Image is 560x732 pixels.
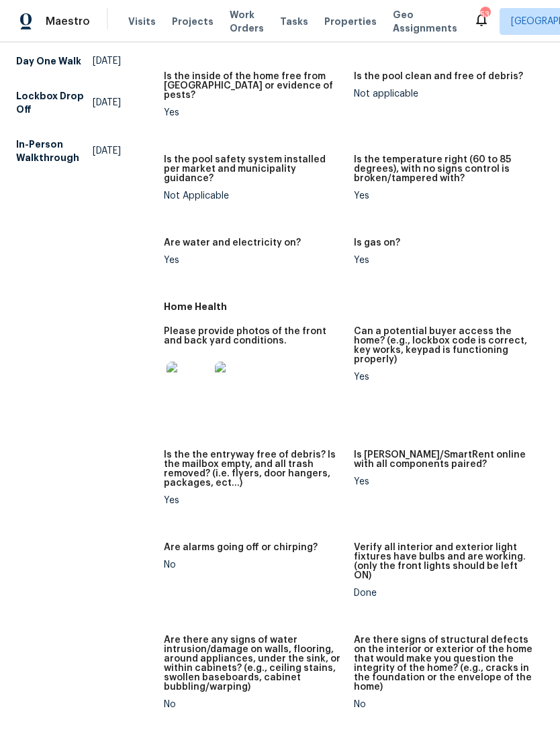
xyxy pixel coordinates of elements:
[16,132,121,170] a: In-Person Walkthrough[DATE]
[354,238,400,248] h5: Is gas on?
[354,450,533,469] h5: Is [PERSON_NAME]/SmartRent online with all components paired?
[393,8,457,35] span: Geo Assignments
[354,477,533,486] div: Yes
[354,635,533,692] h5: Are there signs of structural defects on the interior or exterior of the home that would make you...
[93,54,121,68] span: [DATE]
[16,84,121,121] a: Lockbox Drop Off[DATE]
[128,15,156,28] span: Visits
[230,8,264,35] span: Work Orders
[93,144,121,158] span: [DATE]
[164,327,343,346] h5: Please provide photos of the front and back yard conditions.
[354,543,533,580] h5: Verify all interior and exterior light fixtures have bulbs and are working. (only the front light...
[164,560,343,570] div: No
[164,191,343,201] div: Not Applicable
[164,635,343,692] h5: Are there any signs of water intrusion/damage on walls, flooring, around appliances, under the si...
[164,155,343,183] h5: Is the pool safety system installed per market and municipality guidance?
[16,138,93,164] h5: In-Person Walkthrough
[354,700,533,709] div: No
[164,543,318,552] h5: Are alarms going off or chirping?
[164,496,343,505] div: Yes
[354,372,533,382] div: Yes
[172,15,214,28] span: Projects
[280,17,308,26] span: Tasks
[164,450,343,488] h5: Is the the entryway free of debris? Is the mailbox empty, and all trash removed? (i.e. flyers, do...
[164,238,301,248] h5: Are water and electricity on?
[16,49,121,73] a: Day One Walk[DATE]
[354,191,533,201] div: Yes
[354,155,533,183] h5: Is the temperature right (60 to 85 degrees), with no signs control is broken/tampered with?
[164,108,343,117] div: Yes
[164,72,343,100] h5: Is the inside of the home free from [GEOGRAPHIC_DATA] or evidence of pests?
[164,300,544,313] h5: Home Health
[354,89,533,99] div: Not applicable
[480,8,489,21] div: 53
[164,256,343,265] div: Yes
[354,327,533,364] h5: Can a potential buyer access the home? (e.g., lockbox code is correct, key works, keypad is funct...
[354,588,533,598] div: Done
[93,96,121,109] span: [DATE]
[164,700,343,709] div: No
[46,15,90,28] span: Maestro
[16,89,93,116] h5: Lockbox Drop Off
[324,15,377,28] span: Properties
[354,256,533,265] div: Yes
[16,54,81,68] h5: Day One Walk
[354,72,523,81] h5: Is the pool clean and free of debris?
